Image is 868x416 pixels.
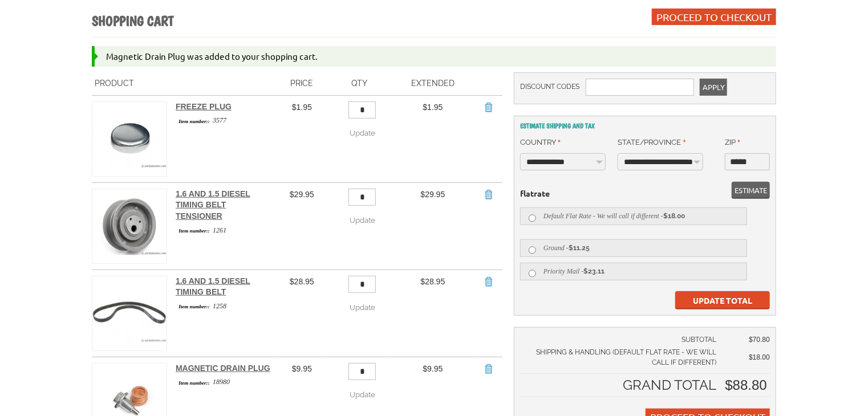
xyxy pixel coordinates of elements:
[700,79,727,96] button: Apply
[92,276,167,350] img: 1.6 and 1.5 Diesel Timing Belt
[584,267,605,275] span: $23.11
[569,244,590,252] span: $11.25
[350,390,375,399] span: Update
[520,79,580,95] label: Discount Codes
[520,346,723,374] td: Shipping & Handling (Default Flat Rate - We will call if different)
[520,333,723,346] td: Subtotal
[327,72,392,95] th: Qty
[176,189,250,221] a: 1.6 and 1.5 Diesel Timing Belt Tensioner
[656,11,772,23] span: Proceed to Checkout
[392,72,474,95] th: Extended
[350,303,375,312] span: Update
[520,239,747,257] label: Ground -
[735,182,767,199] span: Estimate
[520,122,770,130] h2: Estimate Shipping and Tax
[176,301,274,311] div: 1258
[482,363,494,374] a: Remove Item
[520,187,770,199] dt: flatrate
[482,189,494,200] a: Remove Item
[693,295,752,305] span: Update Total
[421,277,445,286] span: $28.95
[95,79,134,88] span: Product
[703,79,724,96] span: Apply
[725,137,740,148] label: Zip
[176,225,274,235] div: 1261
[520,137,561,148] label: Country
[725,377,767,393] span: $88.80
[350,129,375,137] span: Update
[749,353,770,361] span: $18.00
[623,377,717,393] strong: Grand Total
[663,212,685,220] span: $18.00
[618,137,686,148] label: State/Province
[176,364,270,373] a: Magnetic Drain Plug
[176,377,274,387] div: 18980
[92,102,167,176] img: Freeze Plug
[176,276,250,297] a: 1.6 and 1.5 Diesel Timing Belt
[675,291,770,309] button: Update Total
[421,190,445,199] span: $29.95
[176,102,232,111] a: Freeze Plug
[176,379,213,387] span: Item number::
[106,51,318,62] span: Magnetic Drain Plug was added to your shopping cart.
[482,276,494,287] a: Remove Item
[92,189,167,263] img: 1.6 and 1.5 Diesel Timing Belt Tensioner
[423,103,443,112] span: $1.95
[290,277,314,286] span: $28.95
[92,13,173,31] h1: Shopping Cart
[749,336,770,344] span: $70.80
[482,101,494,113] a: Remove Item
[732,182,770,199] button: Estimate
[520,263,747,280] label: Priority Mail -
[652,9,776,25] button: Proceed to Checkout
[520,207,747,225] label: Default Flat Rate - We will call if different -
[292,364,312,373] span: $9.95
[290,79,313,88] span: Price
[176,303,213,311] span: Item number::
[350,216,375,225] span: Update
[176,227,213,235] span: Item number::
[176,115,274,125] div: 3577
[423,364,443,373] span: $9.95
[176,117,213,125] span: Item number::
[292,103,312,112] span: $1.95
[290,190,314,199] span: $29.95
